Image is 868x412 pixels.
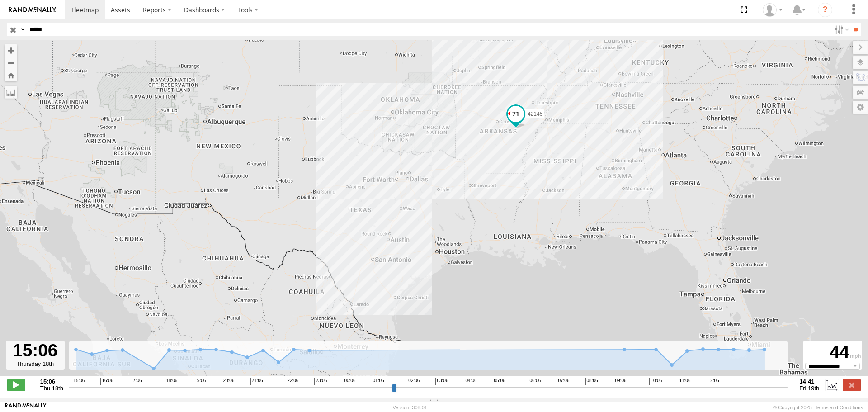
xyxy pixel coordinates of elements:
span: 08:06 [585,378,598,385]
span: 20:06 [222,378,234,385]
span: 04:06 [464,378,476,385]
strong: 14:41 [799,378,819,385]
span: 18:06 [165,378,177,385]
div: © Copyright 2025 - [773,405,863,410]
button: Zoom Home [5,69,17,81]
button: Zoom out [5,57,17,69]
label: Close [843,379,861,391]
label: Play/Stop [7,379,25,391]
a: Terms and Conditions [815,405,863,410]
span: 22:06 [286,378,298,385]
div: Version: 308.01 [393,405,427,410]
button: Zoom in [5,44,17,57]
span: 03:06 [435,378,448,385]
span: 00:06 [343,378,355,385]
span: 11:06 [678,378,690,385]
div: 44 [805,342,861,363]
a: Visit our Website [5,403,47,412]
span: 16:06 [100,378,113,385]
span: 07:06 [557,378,569,385]
span: 15:06 [72,378,85,385]
label: Search Filter Options [831,23,850,36]
img: rand-logo.svg [9,7,56,13]
i: ? [818,3,832,17]
label: Map Settings [853,101,868,114]
span: 02:06 [407,378,420,385]
span: 23:06 [314,378,327,385]
span: 01:06 [372,378,384,385]
span: Fri 19th Sep 2025 [799,385,819,392]
span: 19:06 [193,378,206,385]
span: 17:06 [129,378,142,385]
label: Search Query [19,23,26,36]
span: 10:06 [649,378,662,385]
span: 42145 [528,110,542,117]
span: Thu 18th Sep 2025 [40,385,63,392]
strong: 15:06 [40,378,63,385]
span: 12:06 [707,378,719,385]
span: 06:06 [528,378,541,385]
span: 09:06 [614,378,627,385]
div: Caseta Laredo TX [759,3,786,17]
label: Measure [5,86,17,99]
span: 21:06 [250,378,263,385]
span: 05:06 [493,378,505,385]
